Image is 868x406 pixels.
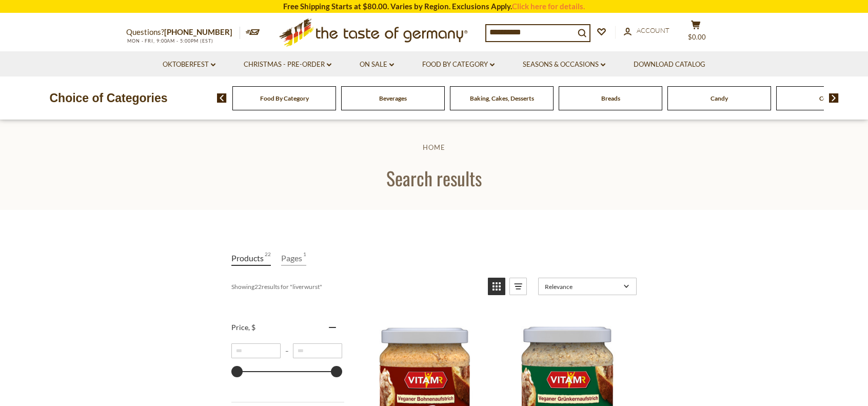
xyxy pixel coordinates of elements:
span: Price [231,323,255,332]
a: Food By Category [422,59,495,70]
span: Account [637,26,669,34]
a: [PHONE_NUMBER] [164,27,232,36]
a: View Products Tab [231,251,271,266]
a: View list mode [509,278,527,295]
img: next arrow [829,93,839,103]
span: – [281,347,293,355]
a: Food By Category [260,94,309,102]
span: MON - FRI, 9:00AM - 5:00PM (EST) [126,38,213,44]
a: View Pages Tab [281,251,306,266]
input: Maximum value [293,343,342,358]
a: Account [624,25,669,36]
span: 1 [303,251,306,265]
b: 22 [254,283,262,291]
input: Minimum value [231,343,281,358]
p: Questions? [126,26,240,39]
a: Breads [601,94,620,102]
a: View grid mode [488,278,505,295]
a: Oktoberfest [163,59,215,70]
a: Christmas - PRE-ORDER [244,59,331,70]
span: 22 [265,251,271,265]
span: $0.00 [688,33,706,41]
a: Candy [711,94,728,102]
span: Relevance [545,283,620,291]
h1: Search results [32,166,836,189]
a: Home [423,143,445,151]
span: , $ [248,323,255,332]
img: previous arrow [217,93,227,103]
a: Sort options [538,278,637,295]
a: Cereal [819,94,837,102]
div: Showing results for " " [231,278,480,295]
a: Click here for details. [512,2,585,11]
a: Baking, Cakes, Desserts [470,94,534,102]
a: Download Catalog [634,59,705,70]
a: Beverages [379,94,407,102]
a: On Sale [360,59,394,70]
button: $0.00 [680,20,711,46]
a: Seasons & Occasions [523,59,605,70]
